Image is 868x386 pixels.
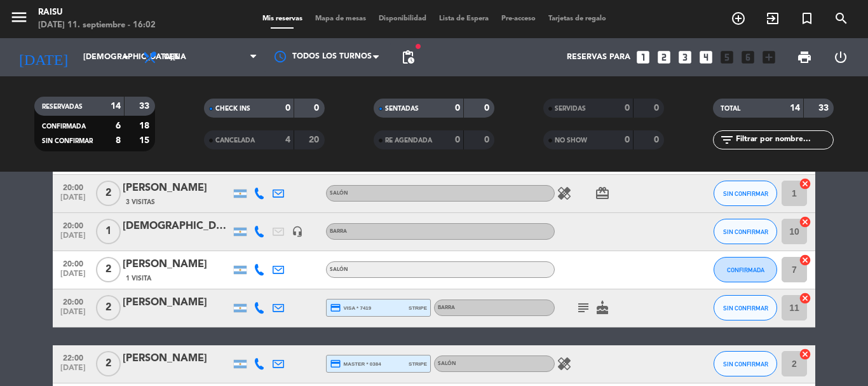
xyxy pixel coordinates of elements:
[818,104,831,113] strong: 33
[740,49,756,65] i: looks_6
[123,218,231,235] div: [DEMOGRAPHIC_DATA] Nakama
[309,15,372,22] span: Mapa de mesas
[96,295,121,321] span: 2
[799,177,811,190] i: cancel
[799,292,811,305] i: cancel
[330,302,371,314] span: visa * 7419
[123,180,231,196] div: [PERSON_NAME]
[822,38,858,76] div: LOG OUT
[555,106,586,112] span: SERVIDAS
[555,137,587,144] span: NO SHOW
[723,361,768,368] span: SIN CONFIRMAR
[714,295,777,321] button: SIN CONFIRMAR
[714,257,777,282] button: CONFIRMADA
[111,102,121,111] strong: 14
[126,273,151,284] span: 1 Visita
[57,179,89,194] span: 20:00
[57,193,89,208] span: [DATE]
[834,11,849,26] i: search
[330,229,347,234] span: Barra
[654,135,661,144] strong: 0
[714,219,777,244] button: SIN CONFIRMAR
[215,137,255,144] span: CANCELADA
[10,43,77,71] i: [DATE]
[330,267,348,272] span: Salón
[761,49,777,65] i: add_box
[542,15,613,22] span: Tarjetas de regalo
[765,11,780,26] i: exit_to_app
[799,216,811,228] i: cancel
[38,6,156,19] div: Raisu
[330,358,341,369] i: credit_card
[595,186,610,201] i: card_giftcard
[96,257,121,282] span: 2
[57,256,89,270] span: 20:00
[723,228,768,235] span: SIN CONFIRMAR
[385,137,432,144] span: RE AGENDADA
[719,49,735,65] i: looks_5
[698,49,714,65] i: looks_4
[433,15,495,22] span: Lista de Espera
[123,256,231,273] div: [PERSON_NAME]
[635,49,651,65] i: looks_one
[409,360,427,368] span: stripe
[57,308,89,322] span: [DATE]
[625,104,630,113] strong: 0
[654,104,661,113] strong: 0
[595,300,610,315] i: cake
[723,190,768,197] span: SIN CONFIRMAR
[438,305,455,310] span: Barra
[677,49,693,65] i: looks_3
[96,219,121,244] span: 1
[42,104,83,110] span: RESERVADAS
[42,138,93,144] span: SIN CONFIRMAR
[57,231,89,246] span: [DATE]
[567,53,630,62] span: Reservas para
[57,350,89,364] span: 22:00
[285,135,290,144] strong: 4
[790,104,800,113] strong: 14
[285,104,290,113] strong: 0
[833,50,848,65] i: power_settings_new
[714,181,777,206] button: SIN CONFIRMAR
[400,50,416,65] span: pending_actions
[10,8,29,27] i: menu
[484,104,492,113] strong: 0
[96,181,121,206] span: 2
[455,104,460,113] strong: 0
[256,15,309,22] span: Mis reservas
[164,53,186,62] span: Cena
[38,19,156,32] div: [DATE] 11. septiembre - 16:02
[799,11,815,26] i: turned_in_not
[314,104,322,113] strong: 0
[576,300,591,315] i: subject
[727,266,764,273] span: CONFIRMADA
[799,254,811,266] i: cancel
[330,191,348,196] span: Salón
[455,135,460,144] strong: 0
[139,136,152,145] strong: 15
[139,121,152,130] strong: 18
[799,348,811,361] i: cancel
[330,358,381,369] span: master * 0384
[484,135,492,144] strong: 0
[118,50,133,65] i: arrow_drop_down
[372,15,433,22] span: Disponibilidad
[330,302,341,314] i: credit_card
[731,11,746,26] i: add_circle_outline
[57,364,89,378] span: [DATE]
[557,186,572,201] i: healing
[438,361,456,366] span: Salón
[721,106,740,112] span: TOTAL
[126,197,155,207] span: 3 Visitas
[723,305,768,312] span: SIN CONFIRMAR
[735,133,833,147] input: Filtrar por nombre...
[495,15,542,22] span: Pre-acceso
[656,49,672,65] i: looks_two
[57,217,89,232] span: 20:00
[42,123,86,130] span: CONFIRMADA
[57,270,89,284] span: [DATE]
[10,8,29,31] button: menu
[719,132,735,148] i: filter_list
[557,356,572,371] i: healing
